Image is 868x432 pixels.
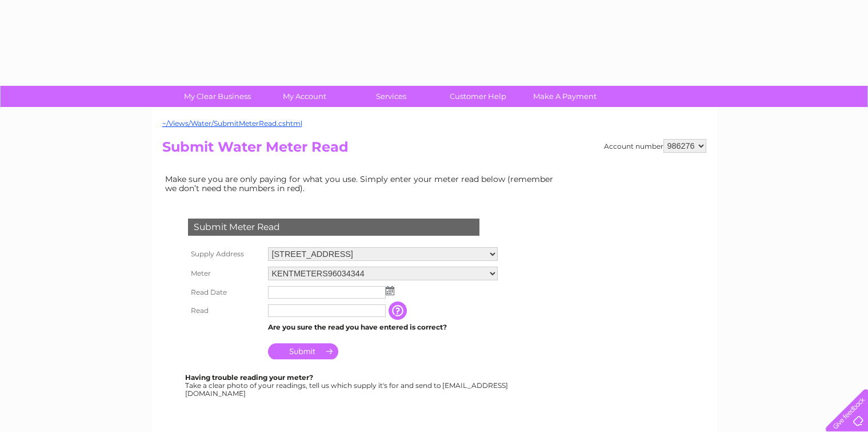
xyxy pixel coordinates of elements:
th: Read Date [185,283,265,302]
div: Account number [604,139,706,153]
a: ~/Views/Water/SubmitMeterRead.cshtml [162,119,302,128]
th: Meter [185,264,265,283]
input: Submit [268,343,338,359]
img: ... [386,286,394,295]
td: Make sure you are only paying for what you use. Simply enter your meter read below (remember we d... [162,172,562,196]
div: Submit Meter Read [188,219,479,236]
div: Take a clear photo of your readings, tell us which supply it's for and send to [EMAIL_ADDRESS][DO... [185,374,510,397]
th: Supply Address [185,244,265,264]
a: Customer Help [431,86,525,107]
b: Having trouble reading your meter? [185,373,313,382]
input: Information [389,302,409,320]
h2: Submit Water Meter Read [162,139,706,161]
a: Services [344,86,438,107]
a: My Clear Business [170,86,265,107]
a: Make A Payment [518,86,612,107]
th: Read [185,302,265,320]
a: My Account [257,86,351,107]
td: Are you sure the read you have entered is correct? [265,320,501,335]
